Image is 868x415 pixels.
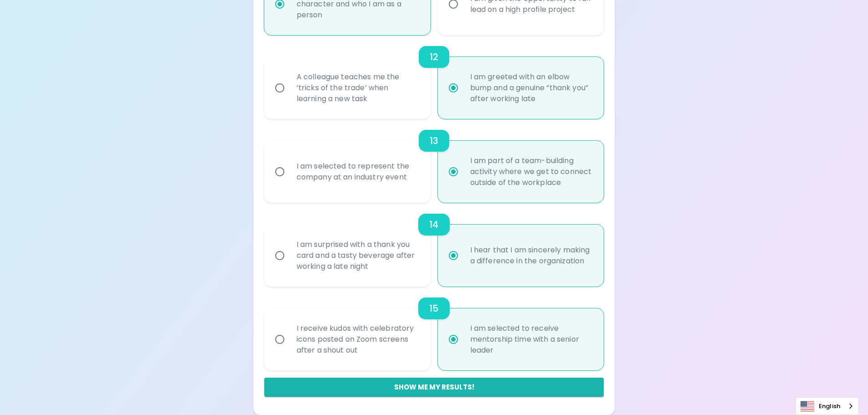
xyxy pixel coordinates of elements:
[289,150,426,194] div: I am selected to represent the company at an industry event
[264,287,604,370] div: choice-group-check
[264,35,604,119] div: choice-group-check
[289,228,426,283] div: I am surprised with a thank you card and a tasty beverage after working a late night
[796,398,858,415] a: English
[463,312,599,367] div: I am selected to receive mentorship time with a senior leader
[796,397,859,415] aside: Language selected: English
[430,50,438,64] h6: 12
[430,133,438,148] h6: 13
[264,203,604,287] div: choice-group-check
[264,378,604,397] button: Show me my results!
[463,144,599,199] div: I am part of a team-building activity where we get to connect outside of the workplace
[289,312,426,367] div: I receive kudos with celebratory icons posted on Zoom screens after a shout out
[289,61,426,115] div: A colleague teaches me the ‘tricks of the trade’ when learning a new task
[463,234,599,277] div: I hear that I am sincerely making a difference in the organization
[796,397,859,415] div: Language
[429,301,438,316] h6: 15
[429,217,438,232] h6: 14
[264,119,604,203] div: choice-group-check
[463,61,599,115] div: I am greeted with an elbow bump and a genuine “thank you” after working late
